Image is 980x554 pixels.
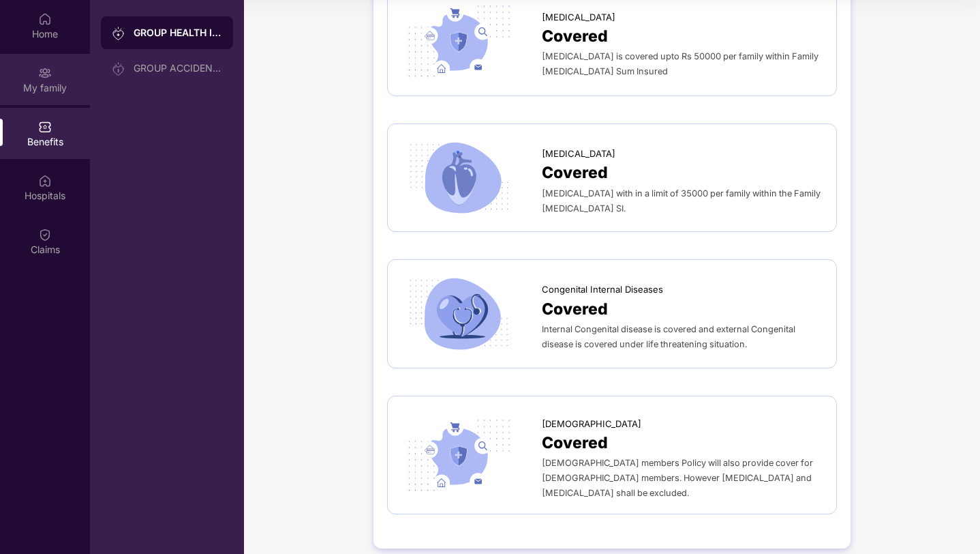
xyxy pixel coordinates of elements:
[112,62,125,76] img: svg+xml;base64,PHN2ZyB3aWR0aD0iMjAiIGhlaWdodD0iMjAiIHZpZXdCb3g9IjAgMCAyMCAyMCIgZmlsbD0ibm9uZSIgeG...
[38,66,52,80] img: svg+xml;base64,PHN2ZyB3aWR0aD0iMjAiIGhlaWdodD0iMjAiIHZpZXdCb3g9IjAgMCAyMCAyMCIgZmlsbD0ibm9uZSIgeG...
[542,431,608,455] span: Covered
[38,120,52,134] img: svg+xml;base64,PHN2ZyBpZD0iQmVuZWZpdHMiIHhtbG5zPSJodHRwOi8vd3d3LnczLm9yZy8yMDAwL3N2ZyIgd2lkdGg9Ij...
[542,417,641,431] span: [DEMOGRAPHIC_DATA]
[401,274,517,354] img: icon
[38,228,52,242] img: svg+xml;base64,PHN2ZyBpZD0iQ2xhaW0iIHhtbG5zPSJodHRwOi8vd3d3LnczLm9yZy8yMDAwL3N2ZyIgd2lkdGg9IjIwIi...
[542,10,615,24] span: [MEDICAL_DATA]
[542,188,821,214] span: [MEDICAL_DATA] with in a limit of 35000 per family within the Family [MEDICAL_DATA] SI.
[401,414,517,495] img: icon
[112,27,125,40] img: svg+xml;base64,PHN2ZyB3aWR0aD0iMjAiIGhlaWdodD0iMjAiIHZpZXdCb3g9IjAgMCAyMCAyMCIgZmlsbD0ibm9uZSIgeG...
[134,26,222,40] div: GROUP HEALTH INSURANCE
[542,458,813,498] span: [DEMOGRAPHIC_DATA] members Policy will also provide cover for [DEMOGRAPHIC_DATA] members. However...
[542,282,663,296] span: Congenital Internal Diseases
[38,12,52,26] img: svg+xml;base64,PHN2ZyBpZD0iSG9tZSIgeG1sbnM9Imh0dHA6Ly93d3cudzMub3JnLzIwMDAvc3ZnIiB3aWR0aD0iMjAiIG...
[542,24,608,48] span: Covered
[542,297,608,321] span: Covered
[542,51,818,76] span: [MEDICAL_DATA] is covered upto Rs 50000 per family within Family [MEDICAL_DATA] Sum Insured
[134,63,222,74] div: GROUP ACCIDENTAL INSURANCE
[542,324,795,349] span: Internal Congenital disease is covered and external Congenital disease is covered under life thre...
[38,174,52,188] img: svg+xml;base64,PHN2ZyBpZD0iSG9zcGl0YWxzIiB4bWxucz0iaHR0cDovL3d3dy53My5vcmcvMjAwMC9zdmciIHdpZHRoPS...
[401,138,517,218] img: icon
[542,147,615,160] span: [MEDICAL_DATA]
[542,160,608,185] span: Covered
